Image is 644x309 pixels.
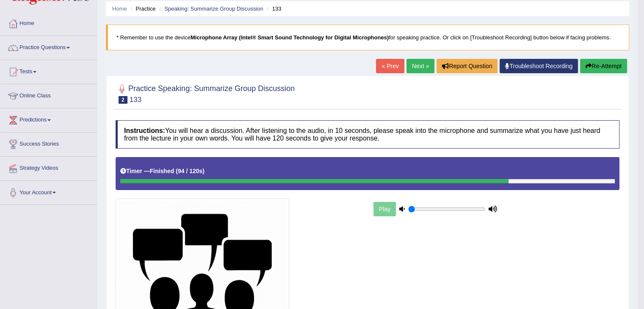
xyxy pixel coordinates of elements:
[119,96,127,104] span: 2
[112,6,127,12] a: Home
[116,83,295,104] h2: Practice Speaking: Summarize Group Discussion
[0,60,97,81] a: Tests
[437,59,498,73] button: Report Question
[128,5,155,13] li: Practice
[176,168,178,174] b: (
[0,132,97,154] a: Success Stories
[0,36,97,57] a: Practice Questions
[120,168,205,174] h5: Timer —
[202,168,205,174] b: )
[106,25,629,50] blockquote: * Remember to use the device for speaking practice. Or click on [Troubleshoot Recording] button b...
[130,96,141,104] small: 133
[406,59,434,73] a: Next »
[0,108,97,130] a: Predictions
[124,127,165,134] b: Instructions:
[0,157,97,178] a: Strategy Videos
[500,59,578,73] a: Troubleshoot Recording
[580,59,627,73] button: Re-Attempt
[191,34,389,41] b: Microphone Array (Intel® Smart Sound Technology for Digital Microphones)
[150,168,174,174] b: Finished
[178,168,202,174] b: 94 / 120s
[164,6,263,12] a: Speaking: Summarize Group Discussion
[0,12,97,33] a: Home
[0,181,97,202] a: Your Account
[0,84,97,105] a: Online Class
[265,5,281,13] li: 133
[376,59,404,73] a: « Prev
[116,120,619,149] h4: You will hear a discussion. After listening to the audio, in 10 seconds, please speak into the mi...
